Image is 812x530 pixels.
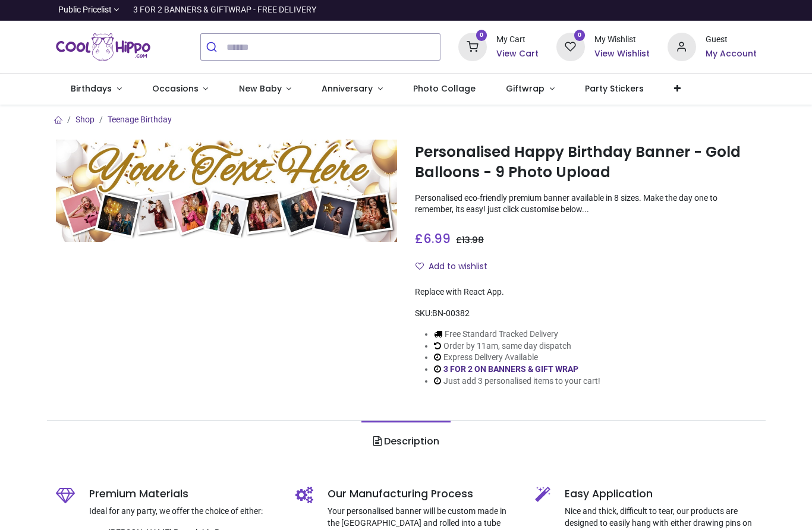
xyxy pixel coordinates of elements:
a: View Wishlist [594,48,650,60]
i: Add to wishlist [416,262,424,270]
span: Anniversary [322,83,373,94]
a: My Account [706,48,757,60]
div: SKU: [415,308,757,320]
a: Occasions [137,74,224,105]
a: Public Pricelist [56,4,119,16]
a: Logo of Cool Hippo [56,30,151,64]
div: Replace with React App. [415,286,757,298]
img: Personalised Happy Birthday Banner - Gold Balloons - 9 Photo Upload [56,140,398,242]
li: Order by 11am, same day dispatch [434,340,600,352]
span: Public Pricelist [58,4,112,16]
span: £ [456,234,484,246]
h5: Our Manufacturing Process [328,487,517,501]
a: Shop [75,115,95,124]
span: Giftwrap [506,83,545,94]
a: Description [361,421,450,462]
button: Add to wishlistAdd to wishlist [415,257,498,277]
sup: 0 [574,30,586,41]
li: Express Delivery Available [434,352,600,364]
div: My Cart [496,34,539,46]
div: 3 FOR 2 BANNERS & GIFTWRAP - FREE DELIVERY [133,4,316,16]
span: Photo Collage [413,83,476,94]
span: 13.98 [462,234,484,246]
a: Birthdays [56,74,137,105]
span: Occasions [152,83,199,94]
p: Personalised eco-friendly premium banner available in 8 sizes. Make the day one to remember, its ... [415,193,757,216]
a: 3 FOR 2 ON BANNERS & GIFT WRAP [443,364,578,374]
span: Party Stickers [585,83,644,94]
a: Teenage Birthday [108,115,172,124]
h5: Easy Application [565,487,757,501]
a: New Baby [224,74,307,105]
li: Just add 3 personalised items to your cart! [434,376,600,387]
div: Guest [706,34,757,46]
li: Free Standard Tracked Delivery [434,329,600,340]
p: Ideal for any party, we offer the choice of either: [89,506,278,518]
a: 0 [458,42,487,51]
span: £ [415,230,451,247]
button: Submit [201,34,226,60]
a: 0 [556,42,585,51]
span: Birthdays [71,83,112,94]
a: View Cart [496,48,539,60]
a: Giftwrap [491,74,570,105]
span: New Baby [239,83,282,94]
iframe: Customer reviews powered by Trustpilot [507,4,757,16]
span: 6.99 [423,230,451,247]
img: Cool Hippo [56,30,151,64]
a: Anniversary [307,74,398,105]
span: BN-00382 [432,308,470,318]
div: My Wishlist [594,34,650,46]
h5: Premium Materials [89,487,278,501]
h1: Personalised Happy Birthday Banner - Gold Balloons - 9 Photo Upload [415,142,757,183]
sup: 0 [476,30,487,41]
